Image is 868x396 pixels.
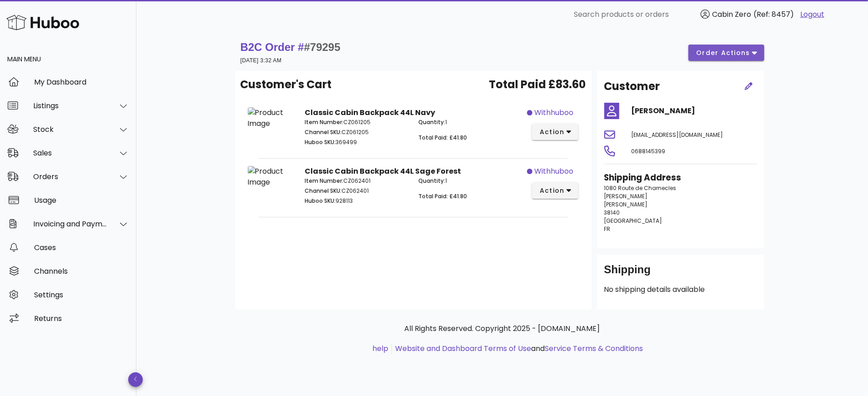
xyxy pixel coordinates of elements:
span: 0688145399 [632,147,666,155]
div: Sales [33,149,107,157]
span: Customer's Cart [241,76,332,93]
span: Item Number: [305,118,343,126]
button: action [532,182,579,199]
span: Channel SKU: [305,187,341,195]
p: CZ062401 [305,187,408,195]
span: Total Paid: £41.80 [418,134,467,141]
div: My Dashboard [34,78,129,86]
div: Settings [34,291,129,299]
div: Returns [34,314,129,323]
strong: Classic Cabin Backpack 44L Sage Forest [305,166,461,176]
span: withhuboo [534,107,573,118]
li: and [392,343,643,354]
a: Service Terms & Conditions [545,343,643,354]
span: withhuboo [534,166,573,177]
span: [GEOGRAPHIC_DATA] [604,217,662,225]
p: 928113 [305,197,408,205]
span: Huboo SKU: [305,197,336,205]
span: Total Paid £83.60 [489,76,586,93]
span: Quantity: [418,177,445,185]
span: Total Paid: £41.80 [418,192,467,200]
span: Channel SKU: [305,128,341,136]
h3: Shipping Address [604,171,757,184]
span: (Ref: 8457) [753,9,794,20]
span: Quantity: [418,118,445,126]
img: Product Image [248,166,294,188]
p: CZ062401 [305,177,408,185]
span: action [539,127,565,137]
div: Usage [34,196,129,205]
a: Website and Dashboard Terms of Use [395,343,531,354]
span: Huboo SKU: [305,138,336,146]
div: Orders [33,172,107,181]
p: CZ061205 [305,118,408,126]
p: 1 [418,118,522,126]
img: Product Image [248,107,294,129]
span: Cabin Zero [712,9,751,20]
p: 1 [418,177,522,185]
small: [DATE] 3:32 AM [241,57,282,64]
span: action [539,186,565,195]
button: order actions [688,45,764,61]
span: #79295 [304,41,341,53]
button: action [532,124,579,140]
a: Logout [800,9,824,20]
strong: Classic Cabin Backpack 44L Navy [305,107,435,118]
span: [PERSON_NAME] [604,201,648,208]
p: 369499 [305,138,408,146]
span: 1080 Route de Charnecles [604,184,677,192]
span: 38140 [604,209,620,216]
span: FR [604,225,611,233]
img: Huboo Logo [6,13,79,32]
a: help [372,343,388,354]
span: order actions [696,48,750,58]
div: Invoicing and Payments [33,220,107,228]
p: No shipping details available [604,284,757,295]
h2: Customer [604,78,660,95]
span: [EMAIL_ADDRESS][DOMAIN_NAME] [632,131,723,139]
div: Listings [33,101,107,110]
div: Shipping [604,262,757,284]
div: Stock [33,125,107,134]
span: [PERSON_NAME] [604,192,648,200]
p: CZ061205 [305,128,408,136]
div: Cases [34,243,129,252]
strong: B2C Order # [241,41,341,53]
p: All Rights Reserved. Copyright 2025 - [DOMAIN_NAME] [242,323,763,334]
div: Channels [34,267,129,276]
span: Item Number: [305,177,343,185]
h4: [PERSON_NAME] [632,105,757,116]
